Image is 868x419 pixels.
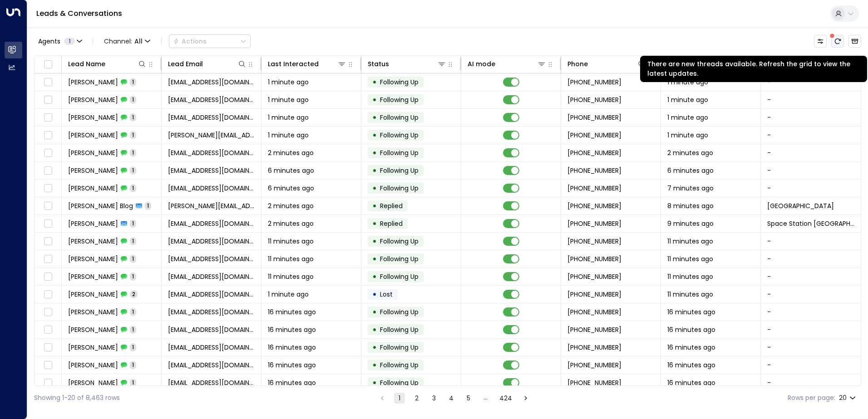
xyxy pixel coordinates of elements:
span: +447305108960 [567,378,621,387]
span: Toggle select row [42,377,54,389]
span: +447845031290 [567,131,621,140]
button: page 1 [394,393,405,404]
span: Craig Coles [68,166,118,175]
span: 1 minute ago [268,290,309,299]
span: Agents [38,38,60,44]
span: 11 minutes ago [268,272,314,281]
div: Lead Email [168,58,203,69]
span: +447658512385 [567,201,621,210]
span: marcgauntlett@hotmail.co.uk [168,78,255,87]
span: Jack William [68,254,118,263]
td: - [761,303,861,321]
div: There are new threads available. Refresh the grid to view the latest updates. [640,56,867,82]
span: tahaimtiaz@hotmail.co.uk [168,325,255,334]
span: 1 [130,219,136,227]
td: - [761,162,861,179]
span: 16 minutes ago [268,378,316,387]
div: • [372,198,377,214]
td: - [761,374,861,391]
div: • [372,304,377,320]
span: 1 [130,343,136,351]
div: … [480,393,491,404]
div: • [372,234,377,249]
span: fahad.aj.khan@gmail.com [168,307,255,317]
span: thorpey8383@gmail.com [168,290,255,299]
span: 1 minute ago [268,95,309,104]
span: 2 [130,290,138,298]
span: +447930876224 [567,272,621,281]
span: Hazel Carter [68,148,118,157]
span: 1 [130,96,136,103]
span: Following Up [380,131,419,140]
span: +447458585858 [567,254,621,263]
span: brandiacstores@outlook.com [168,113,255,122]
span: Brandon Stenson [68,113,118,122]
span: Following Up [380,166,419,175]
div: AI mode [468,58,546,69]
span: Taha Imtiaz [68,325,118,334]
span: Akhil Kumar [68,95,118,104]
td: - [761,250,861,268]
span: Toggle select row [42,77,54,88]
span: Toggle select row [42,307,54,318]
td: - [761,339,861,356]
span: 11 minutes ago [268,237,314,246]
span: There are new threads available. Refresh the grid to view the latest updates. [831,35,844,48]
span: Keziah Darbah [68,184,118,193]
span: 16 minutes ago [667,307,715,317]
span: 1 minute ago [667,131,708,140]
span: Toggle select row [42,342,54,353]
div: Status [368,58,446,69]
span: 1 [130,113,136,121]
div: • [372,251,377,267]
td: - [761,91,861,108]
span: +447903000909 [567,343,621,352]
span: +447388097160 [567,325,621,334]
label: Rows per page: [788,393,835,403]
span: roxandleo@gmail.com [168,272,255,281]
span: 7 minutes ago [667,184,714,193]
span: Joe Blog [68,201,133,210]
td: - [761,144,861,161]
span: Channel: [100,35,154,48]
span: Anna Bekauri [68,219,118,228]
div: • [372,92,377,107]
span: 11 minutes ago [667,237,713,246]
span: James McAuliffe [68,361,118,370]
span: +447870208094 [567,148,621,157]
span: 1 [130,78,136,86]
td: - [761,286,861,303]
span: Replied [380,219,403,228]
span: 11 minutes ago [667,290,713,299]
span: farooqzahir@live.co.uk [168,343,255,352]
div: • [372,74,377,90]
span: Roxanne Rajcoomar-Hadden [68,272,118,281]
span: 1 minute ago [667,113,708,122]
button: Agents1 [34,35,85,48]
span: Gemma Adamopoulou [68,237,118,246]
span: 16 minutes ago [268,325,316,334]
span: gemmamorris1@hotmail.com [168,237,255,246]
span: 1 minute ago [268,131,309,140]
button: Go to page 2 [411,393,422,404]
td: - [761,321,861,338]
span: craigacoles@hotmail.com [168,166,255,175]
span: Toggle select row [42,147,54,159]
span: 8 minutes ago [667,201,714,210]
span: 1 [130,131,136,139]
span: 1 [130,326,136,333]
span: Space Station Brentford [767,219,854,228]
span: +447547615006 [567,237,621,246]
span: 11 minutes ago [667,254,713,263]
span: 9 minutes ago [667,219,714,228]
div: Phone [567,58,588,69]
span: Following Up [380,378,419,387]
span: Marc Gauntlett [68,78,118,87]
span: 1 [130,273,136,280]
span: josh@joshwalshaw.com [168,131,255,140]
span: 6 minutes ago [268,166,314,175]
span: Following Up [380,307,419,317]
button: Customize [814,35,827,48]
button: Go to next page [520,393,531,404]
span: Toggle select row [42,236,54,247]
